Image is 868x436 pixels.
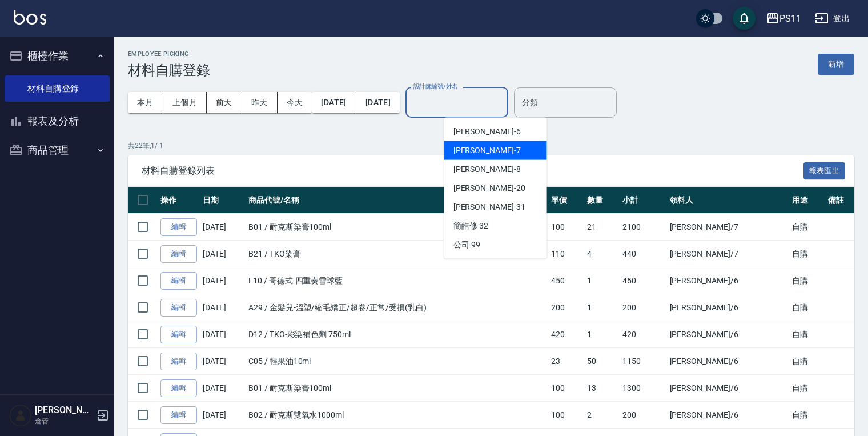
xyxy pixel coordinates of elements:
[667,348,790,375] td: [PERSON_NAME] /6
[584,294,620,321] td: 1
[453,220,489,232] span: 簡皓修 -32
[620,375,666,402] td: 1300
[548,241,584,267] td: 110
[14,10,46,25] img: Logo
[453,163,521,175] span: [PERSON_NAME] -8
[667,294,790,321] td: [PERSON_NAME] /6
[128,50,210,58] h2: Employee Picking
[453,201,525,213] span: [PERSON_NAME] -31
[620,321,666,348] td: 420
[207,92,242,113] button: 前天
[246,241,548,267] td: B21 / TKO染膏
[620,267,666,294] td: 450
[584,348,620,375] td: 50
[548,402,584,429] td: 100
[548,267,584,294] td: 450
[789,214,825,241] td: 自購
[163,92,207,113] button: 上個月
[825,187,861,214] th: 備註
[667,402,790,429] td: [PERSON_NAME] /6
[200,348,246,375] td: [DATE]
[584,375,620,402] td: 13
[5,75,110,102] a: 材料自購登錄
[246,294,548,321] td: A29 / 金髮兒-溫塑/縮毛矯正/超卷/正常/受損(乳白)
[200,402,246,429] td: [DATE]
[789,241,825,267] td: 自購
[584,321,620,348] td: 1
[160,272,197,290] a: 編輯
[160,326,197,343] a: 編輯
[453,239,481,251] span: 公司 -99
[5,106,110,136] button: 報表及分析
[200,294,246,321] td: [DATE]
[128,141,854,151] p: 共 22 筆, 1 / 1
[789,348,825,375] td: 自購
[312,92,356,113] button: [DATE]
[160,245,197,263] a: 編輯
[548,294,584,321] td: 200
[620,294,666,321] td: 200
[818,58,854,69] a: 新增
[158,187,200,214] th: 操作
[453,126,521,138] span: [PERSON_NAME] -6
[733,7,756,30] button: save
[620,348,666,375] td: 1150
[620,402,666,429] td: 200
[200,267,246,294] td: [DATE]
[200,214,246,241] td: [DATE]
[789,402,825,429] td: 自購
[246,375,548,402] td: B01 / 耐克斯染膏100ml
[413,82,458,91] label: 設計師編號/姓名
[667,241,790,267] td: [PERSON_NAME] /7
[160,353,197,370] a: 編輯
[200,321,246,348] td: [DATE]
[548,375,584,402] td: 100
[584,187,620,214] th: 數量
[620,187,666,214] th: 小計
[789,321,825,348] td: 自購
[160,379,197,397] a: 編輯
[818,54,854,75] button: 新增
[667,214,790,241] td: [PERSON_NAME] /7
[789,187,825,214] th: 用途
[803,162,846,180] button: 報表匯出
[142,165,803,177] span: 材料自購登錄列表
[667,321,790,348] td: [PERSON_NAME] /6
[548,187,584,214] th: 單價
[584,214,620,241] td: 21
[667,187,790,214] th: 領料人
[5,135,110,165] button: 商品管理
[35,416,93,426] p: 倉管
[246,321,548,348] td: D12 / TKO-彩染補色劑 750ml
[761,7,806,30] button: PS11
[789,294,825,321] td: 自購
[584,402,620,429] td: 2
[548,321,584,348] td: 420
[620,241,666,267] td: 440
[667,375,790,402] td: [PERSON_NAME] /6
[246,402,548,429] td: B02 / 耐克斯雙氧水1000ml
[620,214,666,241] td: 2100
[246,267,548,294] td: F10 / 哥德式-四重奏雪球藍
[548,348,584,375] td: 23
[160,218,197,236] a: 編輯
[128,92,163,113] button: 本月
[200,241,246,267] td: [DATE]
[789,375,825,402] td: 自購
[200,187,246,214] th: 日期
[810,8,854,29] button: 登出
[160,299,197,317] a: 編輯
[453,145,521,157] span: [PERSON_NAME] -7
[246,187,548,214] th: 商品代號/名稱
[584,267,620,294] td: 1
[5,41,110,71] button: 櫃檯作業
[200,375,246,402] td: [DATE]
[453,182,525,194] span: [PERSON_NAME] -20
[789,267,825,294] td: 自購
[246,348,548,375] td: C05 / 輕果油10ml
[35,405,93,416] h5: [PERSON_NAME]
[548,214,584,241] td: 100
[278,92,312,113] button: 今天
[246,214,548,241] td: B01 / 耐克斯染膏100ml
[803,165,846,175] a: 報表匯出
